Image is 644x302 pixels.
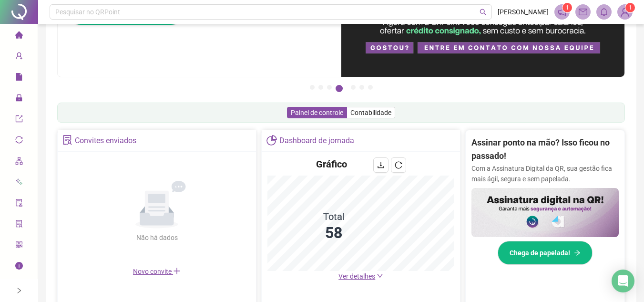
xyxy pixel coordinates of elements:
[16,287,22,294] span: right
[15,216,23,235] span: solution
[377,161,385,169] span: download
[471,163,619,184] p: Com a Assinatura Digital da QR, sua gestão fica mais ágil, segura e sem papelada.
[62,135,72,145] span: solution
[15,27,23,46] span: home
[395,161,402,169] span: reload
[377,272,383,279] span: down
[15,111,23,130] span: export
[562,3,572,12] sup: 1
[15,258,23,277] span: info-circle
[15,48,23,67] span: user-add
[15,279,23,298] span: gift
[336,85,343,92] button: 4
[15,195,23,214] span: audit
[471,188,619,237] img: banner%2F02c71560-61a6-44d4-94b9-c8ab97240462.png
[75,133,136,149] div: Convites enviados
[368,85,373,90] button: 7
[510,248,570,258] span: Chega de papelada!
[618,5,632,19] img: 83922
[310,85,315,90] button: 1
[471,136,619,163] h2: Assinar ponto na mão? Isso ficou no passado!
[173,267,181,275] span: plus
[350,109,391,116] span: Contabilidade
[480,9,487,16] span: search
[113,232,201,243] div: Não há dados
[291,109,343,116] span: Painel de controle
[579,8,587,16] span: mail
[318,85,323,90] button: 2
[629,4,632,11] span: 1
[338,272,375,280] span: Ver detalhes
[316,157,347,171] h4: Gráfico
[279,133,354,149] div: Dashboard de jornada
[625,3,635,12] sup: Atualize o seu contato no menu Meus Dados
[15,90,23,109] span: lock
[558,8,566,16] span: notification
[498,241,593,265] button: Chega de papelada!
[15,132,23,151] span: sync
[600,8,608,16] span: bell
[566,4,569,11] span: 1
[133,268,181,275] span: Novo convite
[338,272,383,280] a: Ver detalhes down
[266,135,276,145] span: pie-chart
[327,85,332,90] button: 3
[351,85,356,90] button: 5
[15,153,23,172] span: apartment
[15,237,23,256] span: qrcode
[359,85,364,90] button: 6
[15,69,23,88] span: file
[612,270,634,292] div: Open Intercom Messenger
[498,7,549,17] span: [PERSON_NAME]
[574,250,581,256] span: arrow-right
